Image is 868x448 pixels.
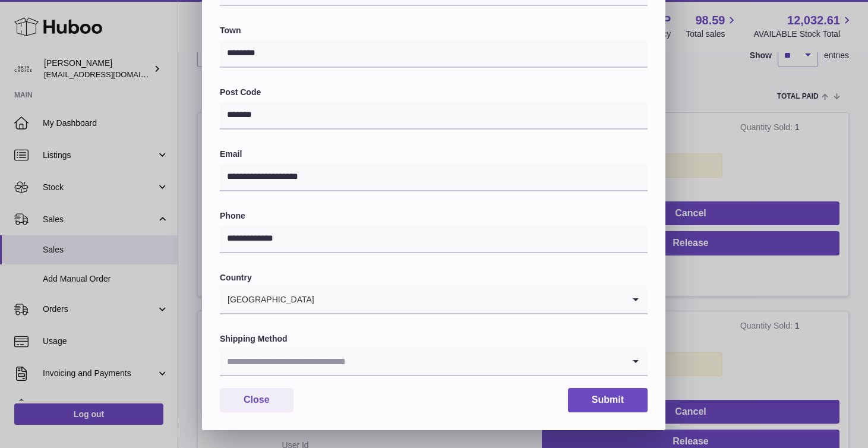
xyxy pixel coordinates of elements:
input: Search for option [220,348,624,375]
button: Submit [568,388,648,412]
span: [GEOGRAPHIC_DATA] [220,286,315,313]
label: Shipping Method [220,333,648,345]
input: Search for option [315,286,624,313]
label: Post Code [220,87,648,98]
label: Town [220,25,648,36]
div: Search for option [220,348,648,376]
label: Phone [220,210,648,222]
div: Search for option [220,286,648,314]
label: Email [220,149,648,160]
label: Country [220,272,648,283]
button: Close [220,388,293,412]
